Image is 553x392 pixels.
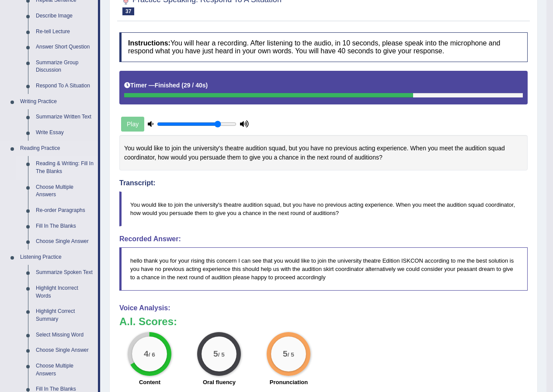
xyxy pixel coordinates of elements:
[124,82,208,89] h5: Timer —
[32,219,98,234] a: Fill In The Blanks
[32,327,98,343] a: Select Missing Word
[119,32,528,62] h4: You will hear a recording. After listening to the audio, in 10 seconds, please speak into the mic...
[32,234,98,250] a: Choose Single Answer
[206,82,208,89] b: )
[32,24,98,40] a: Re-tell Lecture
[119,247,528,291] blockquote: hello thank you for your rising this concern I can see that you would like to join the university...
[32,180,98,203] a: Choose Multiple Answers
[128,39,170,47] b: Instructions:
[32,109,98,125] a: Summarize Written Text
[144,349,149,359] big: 4
[16,141,98,156] a: Reading Practice
[32,39,98,55] a: Answer Short Question
[32,358,98,382] a: Choose Multiple Answers
[203,378,236,386] label: Oral fluency
[32,265,98,281] a: Summarize Spoken Text
[119,316,177,327] b: A.I. Scores:
[32,8,98,24] a: Describe Image
[32,203,98,219] a: Re-order Paragraphs
[283,349,288,359] big: 5
[122,7,134,15] span: 37
[119,191,528,226] blockquote: You would like to join the university's theatre audition squad, but you have no previous acting e...
[32,343,98,358] a: Choose Single Answer
[139,378,160,386] label: Content
[184,82,206,89] b: 29 / 40s
[32,125,98,141] a: Write Essay
[32,281,98,304] a: Highlight Incorrect Words
[119,135,528,170] div: You would like to join the university's theatre audition squad, but you have no previous acting e...
[32,156,98,179] a: Reading & Writing: Fill In The Blanks
[32,55,98,78] a: Summarize Group Discussion
[155,82,180,89] b: Finished
[214,349,219,359] big: 5
[32,304,98,327] a: Highlight Correct Summary
[16,250,98,265] a: Listening Practice
[218,351,225,358] small: / 5
[149,351,155,358] small: / 6
[16,94,98,110] a: Writing Practice
[119,304,528,312] h4: Voice Analysis:
[181,82,184,89] b: (
[32,78,98,94] a: Respond To A Situation
[119,235,528,243] h4: Recorded Answer:
[288,351,294,358] small: / 5
[270,378,308,386] label: Pronunciation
